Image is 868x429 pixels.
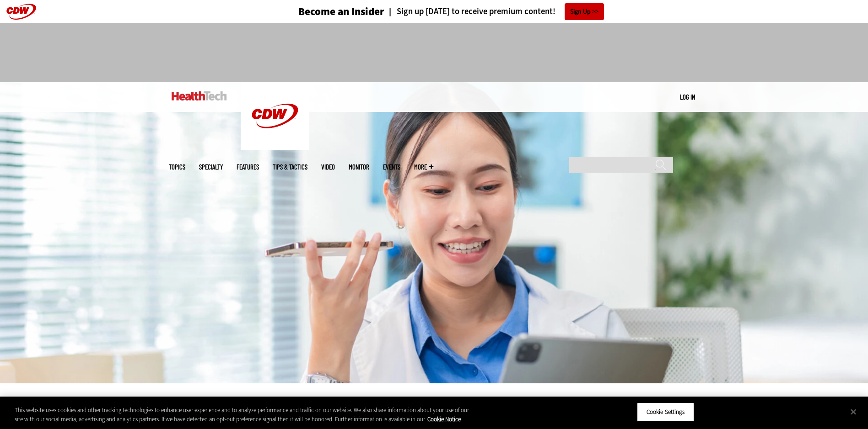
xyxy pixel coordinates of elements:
a: MonITor [349,164,369,170]
a: Become an Insider [264,6,384,17]
div: User menu [680,92,695,102]
a: Sign Up [565,3,604,20]
h3: Become an Insider [298,6,384,17]
a: More information about your privacy [427,415,461,423]
iframe: advertisement [268,32,601,73]
a: Features [237,164,259,170]
a: Sign up [DATE] to receive premium content! [384,7,555,16]
a: CDW [241,143,309,152]
span: More [414,164,433,170]
span: Topics [169,164,185,170]
button: Cookie Settings [637,403,694,422]
span: Specialty [199,164,223,170]
div: This website uses cookies and other tracking technologies to enhance user experience and to analy... [15,406,477,424]
img: Home [172,91,227,101]
a: Events [383,164,400,170]
a: Tips & Tactics [273,164,307,170]
button: Close [843,402,863,422]
a: Video [321,164,335,170]
img: Home [241,82,309,150]
a: Log in [680,93,695,101]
